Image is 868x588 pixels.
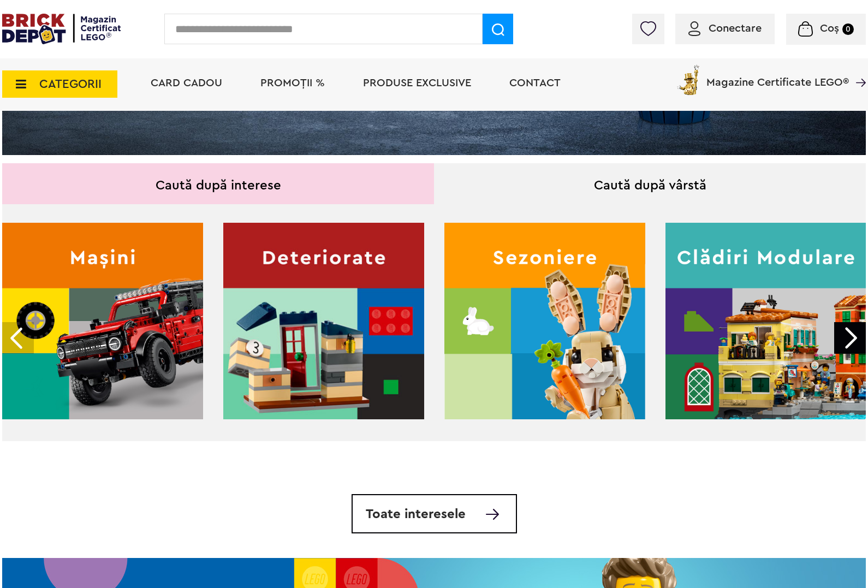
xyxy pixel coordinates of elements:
[709,23,762,34] span: Conectare
[706,63,849,88] span: Magazine Certificate LEGO®
[366,508,466,521] span: Toate interesele
[39,78,102,90] span: CATEGORII
[151,78,222,88] a: Card Cadou
[486,509,499,520] img: Toate interesele
[260,78,325,88] a: PROMOȚII %
[688,23,762,34] a: Conectare
[842,23,854,35] small: 0
[223,223,424,419] img: Deteriorate
[352,494,517,533] a: Toate interesele
[2,223,203,419] img: Mașini
[434,163,866,204] div: Caută după vârstă
[849,63,866,74] a: Magazine Certificate LEGO®
[509,78,561,88] a: Contact
[444,223,645,419] img: Sezoniere
[665,223,866,419] img: Clădiri modulare
[820,23,839,34] span: Coș
[363,78,471,88] a: Produse exclusive
[2,163,434,204] div: Caută după interese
